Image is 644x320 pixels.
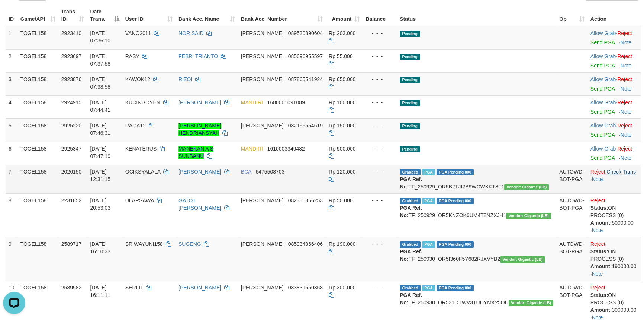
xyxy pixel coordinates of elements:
a: Reject [590,285,605,291]
a: Send PGA [590,86,615,92]
span: VANO2011 [125,30,151,36]
span: 2925220 [61,123,82,129]
span: Rp 190.000 [329,241,355,247]
td: 9 [6,237,17,281]
span: Vendor URL: https://dashboard.q2checkout.com/secure [506,213,551,219]
td: TOGEL158 [17,142,58,165]
th: Balance [363,5,397,26]
span: [PERSON_NAME] [241,197,284,203]
span: Pending [400,123,420,129]
span: · [590,30,617,36]
td: 2 [6,49,17,72]
span: Rp 150.000 [329,123,355,129]
b: PGA Ref. No: [400,176,422,190]
a: [PERSON_NAME] [178,169,221,175]
span: [DATE] 07:46:31 [90,123,110,136]
span: 2589717 [61,241,82,247]
td: 8 [6,193,17,237]
span: Copy 082156654619 to clipboard [288,123,323,129]
span: [DATE] 16:11:11 [90,285,110,298]
span: Rp 650.000 [329,76,355,82]
th: Amount: activate to sort column ascending [326,5,363,26]
td: TOGEL158 [17,49,58,72]
span: · [590,76,617,82]
span: Rp 300.000 [329,285,355,291]
div: - - - [366,168,394,175]
div: - - - [366,29,394,37]
span: · [590,123,617,129]
td: TF_250930_OR5I360F5Y682RJXVYB2 [397,237,556,281]
span: 2026150 [61,169,82,175]
span: Grabbed [400,198,421,204]
button: Open LiveChat chat widget [3,3,25,25]
div: ON PROCESS (0) 190000.00 [590,248,638,270]
span: Rp 50.000 [329,197,353,203]
span: Copy 083831550358 to clipboard [288,285,323,291]
a: Note [621,39,632,45]
span: [DATE] 07:44:41 [90,99,110,113]
td: · · [587,193,641,237]
td: TOGEL158 [17,118,58,142]
td: AUTOWD-BOT-PGA [556,193,587,237]
a: Check Trans [606,169,636,175]
td: 5 [6,118,17,142]
span: Pending [400,54,420,60]
td: · [587,142,641,165]
th: Bank Acc. Name: activate to sort column ascending [176,5,238,26]
a: Reject [617,53,632,59]
td: 7 [6,165,17,193]
a: Reject [617,76,632,82]
a: Send PGA [590,109,615,115]
div: - - - [366,197,394,204]
span: 2923697 [61,53,82,59]
span: Copy 6475508703 to clipboard [255,169,284,175]
span: [PERSON_NAME] [241,241,284,247]
span: Vendor URL: https://dashboard.q2checkout.com/secure [500,256,545,263]
td: 1 [6,26,17,50]
a: Allow Grab [590,53,616,59]
td: TOGEL158 [17,237,58,281]
span: ULARSAWA [125,197,154,203]
td: · [587,49,641,72]
td: · [587,95,641,118]
span: [PERSON_NAME] [241,285,284,291]
span: Rp 100.000 [329,99,355,105]
span: [DATE] 12:31:15 [90,169,110,182]
a: Note [592,271,603,277]
td: · · [587,237,641,281]
td: TOGEL158 [17,72,58,95]
td: TOGEL158 [17,165,58,193]
a: SUGENG [178,241,201,247]
span: Marked by azecs1 [422,285,435,291]
td: AUTOWD-BOT-PGA [556,165,587,193]
span: Pending [400,77,420,83]
a: Note [592,227,603,233]
a: Reject [590,169,605,175]
span: 2925347 [61,146,82,152]
span: [DATE] 07:47:19 [90,146,110,159]
a: Note [621,109,632,115]
a: [PERSON_NAME] [178,99,221,105]
span: 2923410 [61,30,82,36]
a: NOR SAID [178,30,204,36]
a: [PERSON_NAME] HENDRIANSYAH [178,123,221,136]
a: MANEKAN A S SUNBANU [178,146,213,159]
b: Amount: [590,220,612,226]
span: Copy 087865541924 to clipboard [288,76,323,82]
span: Rp 900.000 [329,146,355,152]
span: PGA Pending [437,285,474,291]
a: Reject [590,197,605,203]
td: TF_250929_OR5KNZOK6UM4T8NZXJH1 [397,193,556,237]
span: Grabbed [400,285,421,291]
b: Status: [590,205,608,211]
span: Copy 1610003349482 to clipboard [267,146,305,152]
td: AUTOWD-BOT-PGA [556,237,587,281]
span: Copy 085696955597 to clipboard [288,53,323,59]
span: PGA Pending [437,198,474,204]
span: Marked by azecs1 [422,198,435,204]
span: [DATE] 20:53:03 [90,197,110,211]
a: Allow Grab [590,76,616,82]
span: [DATE] 16:10:33 [90,241,110,254]
th: Op: activate to sort column ascending [556,5,587,26]
div: - - - [366,122,394,129]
